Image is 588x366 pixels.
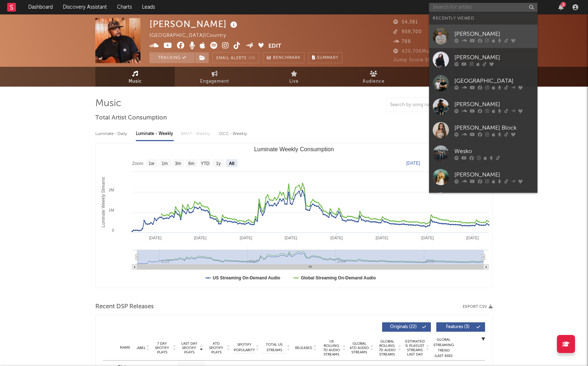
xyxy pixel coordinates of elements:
span: Last Day Spotify Plays [180,341,199,354]
div: OCC - Weekly [219,128,248,140]
span: Summary [317,56,338,60]
input: Search by song name or URL [386,102,463,108]
span: 788 [393,39,411,44]
text: [DATE] [466,236,479,240]
a: [PERSON_NAME] [429,165,537,189]
a: [PERSON_NAME] [429,25,537,48]
div: Recently Viewed [433,14,534,23]
span: Benchmark [273,54,301,62]
text: [DATE] [376,236,388,240]
span: Live [289,77,299,86]
div: [PERSON_NAME] [150,18,239,30]
div: 2 [561,2,566,7]
span: 7 Day Spotify Plays [152,341,172,354]
div: [PERSON_NAME] [454,30,534,38]
text: [DATE] [421,236,434,240]
div: [GEOGRAPHIC_DATA] [454,77,534,85]
div: Name [117,345,133,350]
text: 1w [149,161,155,166]
div: Global Streaming Trend (Last 60D) [433,337,454,359]
svg: Luminate Weekly Consumption [96,143,492,288]
text: 2M [109,188,114,192]
a: Live [254,67,334,87]
button: Email AlertsOn [212,52,259,63]
span: Spotify Popularity [234,342,255,353]
div: [PERSON_NAME] Block [454,123,534,132]
text: [DATE] [240,236,252,240]
div: [GEOGRAPHIC_DATA] | Country [150,31,234,40]
button: Tracking [150,52,195,63]
span: 959,700 [393,30,422,34]
div: [PERSON_NAME] [454,100,534,109]
a: [PERSON_NAME] [429,48,537,71]
span: Recent DSP Releases [95,302,154,311]
text: [DATE] [285,236,297,240]
a: Playlists/Charts [413,67,493,87]
span: Audience [363,77,385,86]
span: Total Artist Consumption [95,114,167,122]
div: Luminate - Weekly [136,128,174,140]
div: Luminate - Daily [95,128,129,140]
button: Originals(22) [382,322,431,332]
text: [DATE] [330,236,343,240]
a: Engagement [175,67,254,87]
span: 54,381 [393,20,418,25]
text: All [229,161,234,166]
span: ATD Spotify Plays [207,341,226,354]
span: Engagement [200,77,229,86]
text: 0 [112,228,114,232]
text: 1m [162,161,168,166]
em: On [248,56,255,60]
span: Originals ( 22 ) [387,325,420,329]
span: Estimated % Playlist Streams Last Day [405,339,425,357]
a: Music [95,67,175,87]
a: [PERSON_NAME] [429,95,537,118]
span: Label [135,346,146,350]
span: Total US Streams [263,342,286,353]
button: Export CSV [463,305,493,309]
div: [PERSON_NAME] [454,170,534,179]
text: Global Streaming On-Demand Audio [301,275,376,280]
a: [GEOGRAPHIC_DATA] [429,71,537,95]
a: [PERSON_NAME] [429,189,537,212]
text: Luminate Weekly Streams [101,177,106,227]
button: 2 [558,4,563,10]
span: Jump Score: 55.1 [393,58,435,62]
text: 6m [189,161,195,166]
text: 3m [175,161,181,166]
text: YTD [201,161,209,166]
text: Zoom [132,161,143,166]
text: [DATE] [149,236,162,240]
button: Summary [308,52,342,63]
span: 429,706 Monthly Listeners [393,49,466,54]
text: [DATE] [406,161,420,166]
text: 1y [216,161,221,166]
button: Edit [268,42,281,51]
span: US Rolling 7D Audio Streams [321,339,341,357]
span: Music [129,77,142,86]
span: Released [295,346,312,350]
span: Global Rolling 7D Audio Streams [377,339,397,357]
input: Search for artists [429,3,537,12]
text: [DATE] [194,236,207,240]
a: Wesko [429,142,537,165]
text: Luminate Weekly Consumption [254,146,334,152]
a: [PERSON_NAME] Block [429,118,537,142]
a: Benchmark [263,52,304,63]
div: Wesko [454,147,534,156]
button: Features(3) [436,322,485,332]
text: US Streaming On-Demand Audio [213,275,280,280]
a: Audience [334,67,413,87]
span: Global ATD Audio Streams [349,341,369,354]
div: [PERSON_NAME] [454,53,534,62]
span: Features ( 3 ) [441,325,474,329]
text: 1M [109,208,114,212]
